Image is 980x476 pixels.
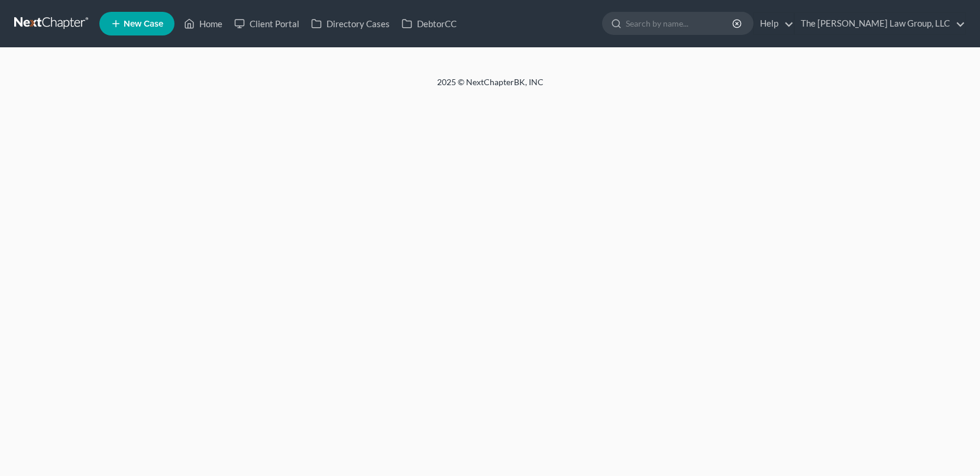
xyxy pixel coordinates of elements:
[305,13,396,34] a: Directory Cases
[795,13,965,34] a: The [PERSON_NAME] Law Group, LLC
[396,13,462,34] a: DebtorCC
[626,12,734,34] input: Search by name...
[153,76,827,98] div: 2025 © NextChapterBK, INC
[754,13,794,34] a: Help
[124,20,163,28] span: New Case
[178,13,228,34] a: Home
[228,13,305,34] a: Client Portal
